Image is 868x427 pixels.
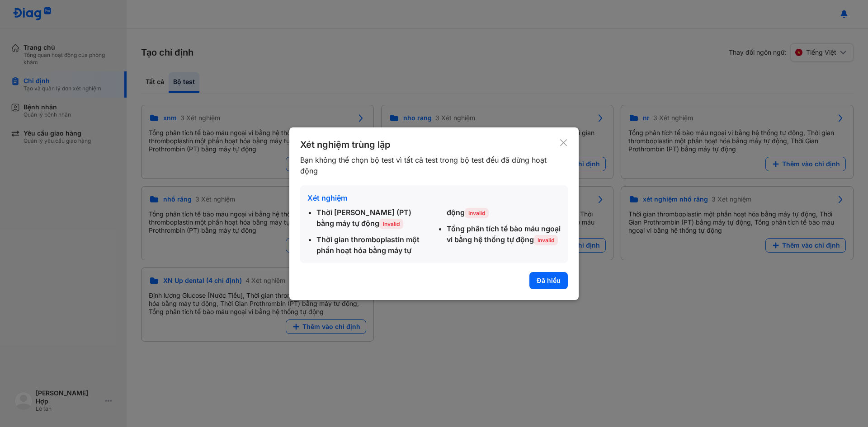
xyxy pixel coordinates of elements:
span: Invalid [534,235,558,245]
div: Tổng phân tích tế bào máu ngoại vi bằng hệ thống tự động [447,223,561,245]
button: Đã hiểu [529,272,568,289]
div: Bạn không thể chọn bộ test vì tất cả test trong bộ test đều đã dừng hoạt động [300,155,559,176]
span: Invalid [379,219,403,229]
div: Xét nghiệm [307,192,561,203]
div: Xét nghiệm trùng lặp [300,138,559,151]
div: Thời [PERSON_NAME] (PT) bằng máy tự động [316,207,430,229]
span: Invalid [465,208,489,218]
